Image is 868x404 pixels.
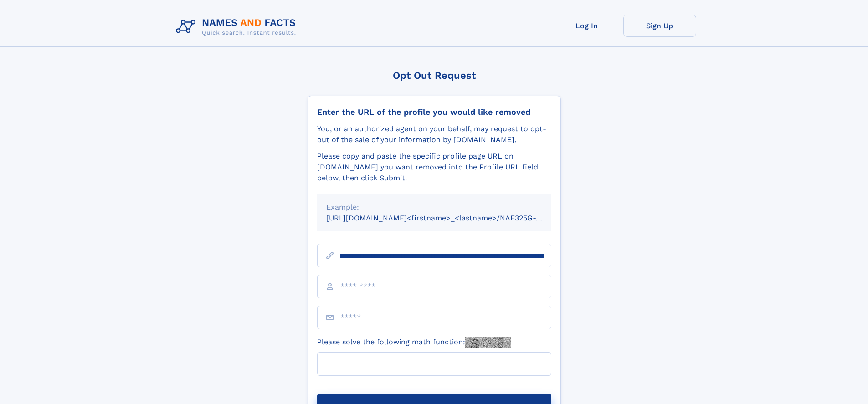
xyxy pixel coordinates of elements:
[172,15,303,39] img: Logo Names and Facts
[550,15,623,37] a: Log In
[317,151,551,184] div: Please copy and paste the specific profile page URL on [DOMAIN_NAME] you want removed into the Pr...
[317,337,511,348] label: Please solve the following math function:
[317,123,551,145] div: You, or an authorized agent on your behalf, may request to opt-out of the sale of your informatio...
[326,202,542,213] div: Example:
[317,107,551,117] div: Enter the URL of the profile you would like removed
[623,15,696,37] a: Sign Up
[308,70,561,81] div: Opt Out Request
[326,214,569,222] small: [URL][DOMAIN_NAME]<firstname>_<lastname>/NAF325G-xxxxxxxx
